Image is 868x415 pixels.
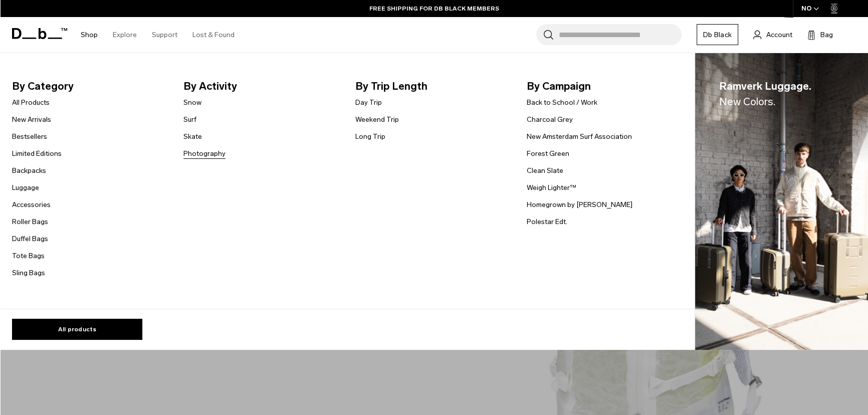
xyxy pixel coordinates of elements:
[355,131,385,142] a: Long Trip
[807,29,833,41] button: Bag
[12,165,46,176] a: Backpacks
[695,53,868,350] img: Db
[183,114,196,125] a: Surf
[820,30,833,40] span: Bag
[12,251,45,261] a: Tote Bags
[695,53,868,350] a: Ramverk Luggage.New Colors. Db
[766,30,792,40] span: Account
[355,78,511,94] span: By Trip Length
[183,131,202,142] a: Skate
[12,217,48,227] a: Roller Bags
[369,4,499,13] a: FREE SHIPPING FOR DB BLACK MEMBERS
[12,131,47,142] a: Bestsellers
[12,97,50,108] a: All Products
[12,234,48,244] a: Duffel Bags
[183,78,339,94] span: By Activity
[527,199,632,210] a: Homegrown by [PERSON_NAME]
[719,78,811,110] span: Ramverk Luggage.
[527,148,569,159] a: Forest Green
[527,165,563,176] a: Clean Slate
[73,17,242,53] nav: Main Navigation
[12,78,167,94] span: By Category
[12,182,39,193] a: Luggage
[697,24,738,45] a: Db Black
[355,114,399,125] a: Weekend Trip
[12,199,51,210] a: Accessories
[152,17,177,53] a: Support
[113,17,137,53] a: Explore
[527,131,632,142] a: New Amsterdam Surf Association
[527,217,567,227] a: Polestar Edt.
[12,268,45,278] a: Sling Bags
[192,17,235,53] a: Lost & Found
[12,114,51,125] a: New Arrivals
[12,319,142,340] a: All products
[527,114,573,125] a: Charcoal Grey
[12,148,62,159] a: Limited Editions
[183,97,201,108] a: Snow
[753,29,792,41] a: Account
[183,148,226,159] a: Photography
[81,17,98,53] a: Shop
[527,97,597,108] a: Back to School / Work
[527,78,682,94] span: By Campaign
[527,182,576,193] a: Weigh Lighter™
[719,95,775,108] span: New Colors.
[355,97,382,108] a: Day Trip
